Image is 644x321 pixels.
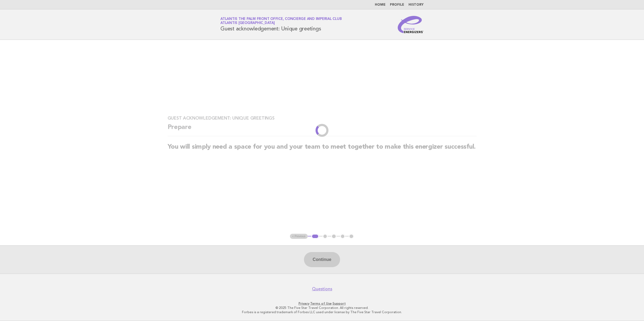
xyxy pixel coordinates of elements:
[375,3,386,6] a: Home
[220,22,275,25] span: Atlantis [GEOGRAPHIC_DATA]
[398,16,424,33] img: Service Energizers
[157,310,487,314] p: Forbes is a registered trademark of Forbes LLC used under license by The Five Star Travel Corpora...
[310,302,332,305] a: Terms of Use
[220,17,342,25] a: Atlantis The Palm Front Office, Concierge and Imperial ClubAtlantis [GEOGRAPHIC_DATA]
[157,306,487,310] p: © 2025 The Five Star Travel Corporation. All rights reserved.
[157,301,487,306] p: · ·
[168,123,477,136] h2: Prepare
[220,18,342,32] h1: Guest acknowledgement: Unique greetings
[333,302,346,305] a: Support
[408,3,424,6] a: History
[312,286,332,292] a: Questions
[168,144,476,150] strong: You will simply need a space for you and your team to meet together to make this energizer succes...
[299,302,309,305] a: Privacy
[390,3,404,6] a: Profile
[168,116,477,121] h3: Guest acknowledgement: Unique greetings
